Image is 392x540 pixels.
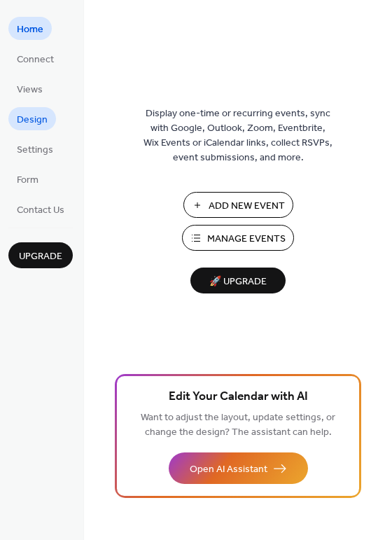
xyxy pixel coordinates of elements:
span: Display one-time or recurring events, sync with Google, Outlook, Zoom, Eventbrite, Wix Events or ... [143,106,332,165]
span: Connect [17,53,54,67]
span: Want to adjust the layout, update settings, or change the design? The assistant can help. [141,408,335,442]
a: Form [8,167,47,191]
span: Add New Event [209,199,285,214]
button: 🚀 Upgrade [190,268,286,293]
a: Design [8,107,56,130]
span: Open AI Assistant [190,462,267,477]
a: Contact Us [8,198,73,221]
span: 🚀 Upgrade [199,272,277,291]
span: Manage Events [207,232,286,247]
a: Home [8,17,52,40]
a: Views [8,77,51,100]
a: Connect [8,47,62,70]
a: Settings [8,137,62,160]
span: Upgrade [19,249,62,264]
span: Design [17,113,48,127]
span: Home [17,22,43,37]
button: Manage Events [182,225,294,251]
button: Upgrade [8,242,73,268]
button: Add New Event [183,192,293,218]
button: Open AI Assistant [169,452,308,484]
span: Contact Us [17,203,64,218]
span: Views [17,83,43,97]
span: Edit Your Calendar with AI [169,387,308,407]
span: Settings [17,143,53,158]
span: Form [17,173,38,188]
